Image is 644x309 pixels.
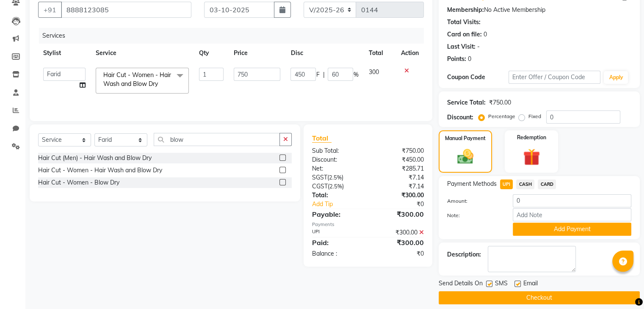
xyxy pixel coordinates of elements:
div: ₹7.14 [368,182,430,191]
th: Price [229,44,285,63]
div: Last Visit: [447,42,475,51]
a: Add Tip [306,200,378,209]
th: Action [396,44,424,63]
div: ₹750.00 [489,98,511,107]
th: Qty [194,44,229,63]
div: ₹450.00 [368,155,430,164]
span: F [316,70,319,79]
input: Search by Name/Mobile/Email/Code [61,2,191,18]
div: ₹300.00 [368,228,430,237]
div: ₹750.00 [368,146,430,155]
label: Amount: [441,197,506,205]
input: Add Note [513,208,631,221]
span: Send Details On [439,279,483,290]
div: Service Total: [447,98,486,107]
div: Hair Cut - Women - Blow Dry [38,178,119,187]
div: Hair Cut (Men) - Hair Wash and Blow Dry [38,154,152,163]
div: 0 [468,55,471,63]
div: ₹7.14 [368,173,430,182]
label: Fixed [528,113,541,120]
span: SMS [495,279,508,290]
span: CARD [538,179,556,189]
div: Payments [312,221,424,228]
span: CGST [312,182,328,190]
th: Total [363,44,395,63]
input: Amount [513,194,631,207]
div: Balance : [306,249,368,258]
span: Total [312,134,332,143]
button: +91 [38,2,62,18]
label: Note: [441,212,506,219]
div: Hair Cut - Women - Hair Wash and Blow Dry [38,166,162,175]
div: ₹300.00 [368,191,430,200]
input: Enter Offer / Coupon Code [509,71,601,84]
div: UPI [306,228,368,237]
div: Net: [306,164,368,173]
th: Stylist [38,44,91,63]
div: ₹0 [378,200,430,209]
span: 300 [368,68,379,76]
div: Total: [306,191,368,200]
label: Manual Payment [445,135,486,142]
div: Total Visits: [447,18,481,27]
div: Points: [447,55,466,63]
div: Discount: [447,113,473,122]
span: | [323,70,324,79]
span: % [353,70,358,79]
span: Payment Methods [447,179,497,188]
div: - [477,42,480,51]
div: Payable: [306,209,368,219]
div: Services [39,28,430,44]
div: ( ) [306,182,368,191]
div: Membership: [447,6,484,14]
div: ₹0 [368,249,430,258]
div: Sub Total: [306,146,368,155]
input: Search or Scan [154,133,280,146]
div: ₹285.71 [368,164,430,173]
div: ( ) [306,173,368,182]
span: UPI [500,179,513,189]
div: Paid: [306,237,368,248]
span: Email [523,279,538,290]
div: Discount: [306,155,368,164]
div: Description: [447,250,481,259]
span: SGST [312,174,327,181]
button: Add Payment [513,223,631,236]
img: _cash.svg [452,147,478,166]
div: ₹300.00 [368,237,430,248]
div: ₹300.00 [368,209,430,219]
div: Card on file: [447,30,482,39]
div: No Active Membership [447,6,631,14]
label: Percentage [488,113,515,120]
label: Redemption [517,134,546,141]
span: CASH [516,179,534,189]
div: 0 [484,30,487,39]
div: Coupon Code [447,73,509,82]
th: Disc [285,44,363,63]
th: Service [91,44,194,63]
button: Checkout [439,291,640,304]
span: 2.5% [329,174,342,181]
button: Apply [604,71,628,84]
img: _gift.svg [518,146,545,168]
a: x [158,80,162,88]
span: 2.5% [329,183,342,190]
span: Hair Cut - Women - Hair Wash and Blow Dry [103,71,171,88]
